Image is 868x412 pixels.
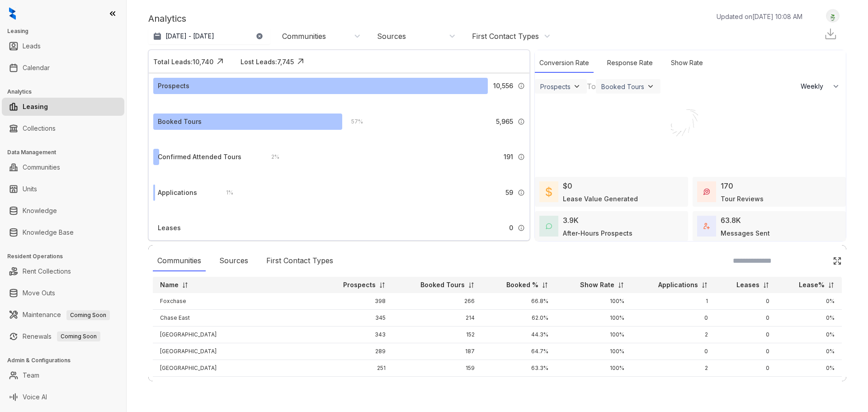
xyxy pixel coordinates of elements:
a: Leads [23,37,41,55]
img: sorting [182,282,189,289]
td: 100% [556,293,632,310]
h3: Admin & Configurations [7,356,126,365]
td: 0 [715,327,777,343]
p: Show Rate [580,280,614,289]
td: 214 [393,310,482,327]
img: sorting [618,282,624,289]
div: 170 [721,180,733,191]
a: Leasing [23,98,48,116]
div: Leases [158,223,181,233]
li: Leads [2,37,124,55]
td: 122 [393,377,482,393]
img: LeaseValue [546,186,552,197]
a: Voice AI [23,388,47,406]
td: 1 [632,377,715,393]
td: 63.3% [482,360,555,377]
td: [GEOGRAPHIC_DATA] [153,360,319,377]
p: Leases [736,280,759,289]
button: [DATE] - [DATE] [148,28,270,44]
td: [GEOGRAPHIC_DATA] [153,343,319,360]
div: 2 % [262,152,279,162]
img: Click Icon [833,256,842,265]
p: Prospects [343,280,376,289]
div: Booked Tours [601,83,644,90]
li: Voice AI [2,388,124,406]
a: Units [23,180,37,198]
div: $0 [563,180,572,191]
img: ViewFilterArrow [646,82,655,91]
img: ViewFilterArrow [572,82,581,91]
p: Booked % [506,280,538,289]
li: Renewals [2,327,124,346]
img: sorting [763,282,769,289]
td: 0 [632,343,715,360]
div: Communities [153,251,206,271]
button: Weekly [795,78,846,95]
td: 0% [777,327,842,343]
div: Conversion Rate [535,53,594,73]
p: Analytics [148,12,186,25]
a: RenewalsComing Soon [23,327,100,346]
img: Click Icon [294,55,307,68]
td: 0 [715,377,777,393]
td: 44.3% [482,327,555,343]
img: sorting [379,282,386,289]
img: TotalFum [703,223,710,229]
div: First Contact Types [472,31,539,41]
div: Total Leads: 10,740 [153,57,213,66]
td: Foxchase [153,293,319,310]
div: Booked Tours [158,117,202,127]
td: Chase East [153,310,319,327]
a: Communities [23,158,60,176]
h3: Leasing [7,27,126,35]
a: Team [23,366,39,384]
div: Sources [215,251,253,271]
a: Calendar [23,59,50,77]
li: Communities [2,158,124,176]
td: 0% [777,377,842,393]
span: 0 [509,223,513,233]
td: 0% [777,360,842,377]
div: Confirmed Attended Tours [158,152,241,162]
td: 343 [319,327,393,343]
img: sorting [701,282,708,289]
li: Collections [2,119,124,137]
td: 62.0% [482,310,555,327]
img: Click Icon [213,55,227,68]
img: Loader [656,95,724,162]
td: 0 [715,293,777,310]
span: Coming Soon [57,331,100,341]
a: Knowledge [23,202,57,220]
img: Info [518,224,525,232]
div: Prospects [540,83,571,90]
a: Knowledge Base [23,223,74,242]
li: Rent Collections [2,262,124,280]
div: Sources [377,31,406,41]
td: 51.3% [482,377,555,393]
div: Lease Value Generated [563,194,638,204]
div: 3.9K [563,215,579,226]
li: Move Outs [2,284,124,302]
span: 59 [505,188,513,198]
td: 398 [319,293,393,310]
div: Response Rate [603,53,657,73]
td: 100% [556,327,632,343]
td: 100% [556,310,632,327]
span: 10,556 [493,81,513,91]
td: 0% [777,343,842,360]
div: 1 % [217,188,233,198]
img: sorting [468,282,475,289]
img: TourReviews [703,189,710,195]
img: sorting [542,282,548,289]
div: Lost Leads: 7,745 [241,57,294,66]
img: UserAvatar [826,11,839,21]
p: Applications [658,280,698,289]
img: SearchIcon [814,257,821,265]
li: Maintenance [2,306,124,324]
img: logo [9,7,16,20]
td: 2 [632,360,715,377]
div: 57 % [342,117,363,127]
li: Knowledge [2,202,124,220]
div: 63.8K [721,215,741,226]
img: Info [518,153,525,161]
